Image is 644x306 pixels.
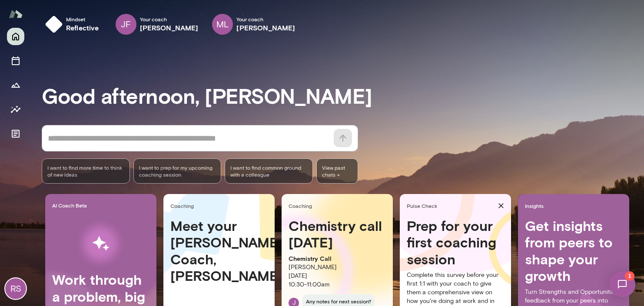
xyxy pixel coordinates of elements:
span: I want to find more time to think of new ideas [47,164,124,178]
h6: reflective [66,23,99,33]
span: AI Coach Beta [52,202,153,209]
h4: Meet your [PERSON_NAME] Coach, [PERSON_NAME] [170,217,268,284]
button: Documents [7,125,24,142]
div: ML [212,14,233,35]
p: [PERSON_NAME] [289,263,386,272]
button: Growth Plan [7,76,24,94]
span: Coaching [289,202,389,209]
span: Mindset [66,16,99,23]
div: MLYour coach[PERSON_NAME] [206,10,301,38]
button: Home [7,28,24,45]
div: I want to find common ground with a colleague [225,158,313,184]
span: Insights [525,202,626,209]
h4: Chemistry call [DATE] [289,217,386,251]
span: View past chats -> [316,158,358,184]
h6: [PERSON_NAME] [140,23,199,33]
img: Mento [9,6,23,22]
span: Your coach [236,16,295,23]
h4: Prep for your first coaching session [407,217,504,267]
span: Pulse Check [407,202,495,209]
div: RS [5,278,26,299]
div: I want to find more time to think of new ideas [42,158,130,184]
h6: [PERSON_NAME] [236,23,295,33]
p: [DATE] [289,272,386,280]
span: Your coach [140,16,199,23]
div: JF [116,14,136,35]
h4: Get insights from peers to shape your growth [525,217,622,284]
p: Chemistry Call [289,254,386,263]
button: Mindsetreflective [42,10,106,38]
button: Sessions [7,52,24,69]
span: I want to prep for my upcoming coaching session [139,164,216,178]
button: Insights [7,101,24,118]
h3: Good afternoon, [PERSON_NAME] [42,83,644,108]
img: AI Workflows [62,216,139,271]
div: I want to prep for my upcoming coaching session [133,158,222,184]
span: I want to find common ground with a colleague [230,164,307,178]
p: 10:30 - 11:00am [289,280,386,289]
span: Coaching [170,202,271,209]
div: JFYour coach[PERSON_NAME] [110,10,205,38]
img: mindset [45,16,63,33]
